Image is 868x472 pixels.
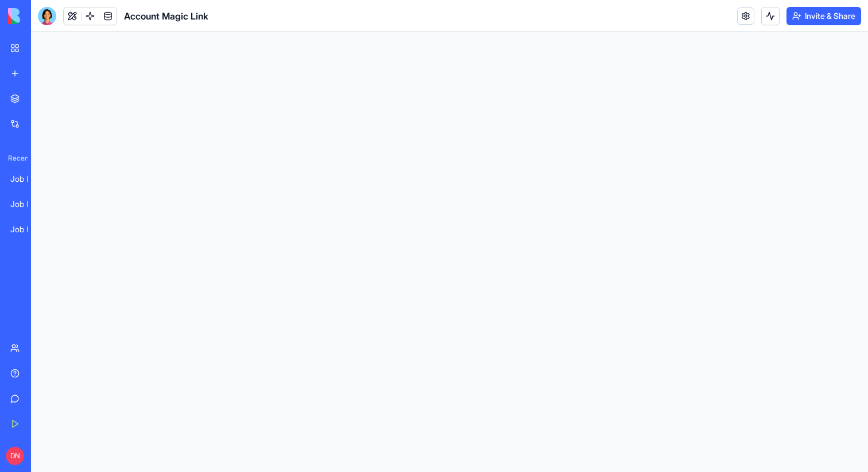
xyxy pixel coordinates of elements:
div: Job Board Manager [10,224,42,235]
div: Job Board Manager [10,198,42,210]
span: Account Magic Link [124,9,208,23]
span: Recent [3,154,28,163]
span: DN [6,447,24,465]
a: Job Board Manager [3,167,49,190]
div: Job Board Manager [10,173,42,185]
button: Invite & Share [786,7,861,25]
img: logo [8,8,79,24]
a: Job Board Manager [3,193,49,216]
a: Job Board Manager [3,218,49,241]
